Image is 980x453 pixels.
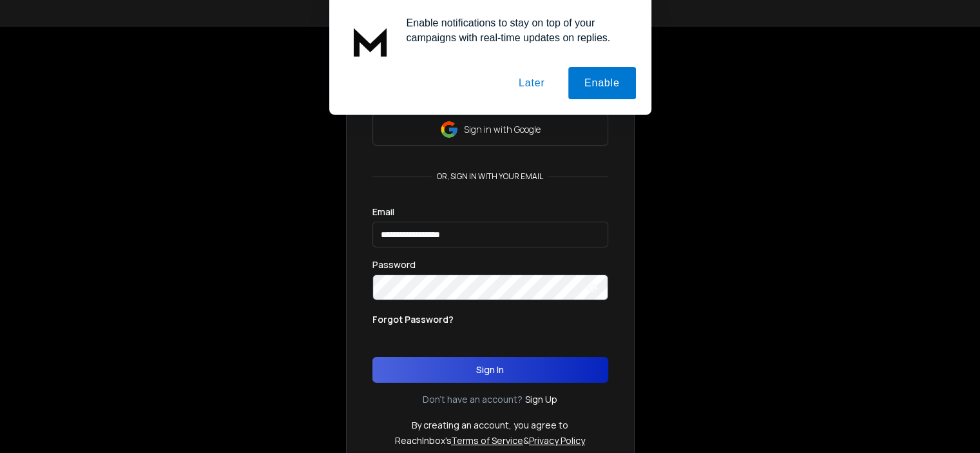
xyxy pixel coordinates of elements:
p: Forgot Password? [372,313,454,326]
p: Don't have an account? [423,393,523,406]
a: Privacy Policy [529,434,585,447]
img: notification icon [345,15,396,67]
button: Enable [568,67,636,99]
p: or, sign in with your email [432,171,548,182]
button: Later [503,67,561,99]
div: Enable notifications to stay on top of your campaigns with real-time updates on replies. [396,15,636,45]
p: By creating an account, you agree to [412,419,568,432]
p: Sign in with Google [464,123,541,136]
button: Sign In [372,357,608,383]
button: Sign in with Google [372,113,608,146]
a: Terms of Service [451,434,523,447]
label: Email [372,207,394,217]
label: Password [372,260,416,269]
p: ReachInbox's & [395,434,585,447]
a: Sign Up [525,393,557,406]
